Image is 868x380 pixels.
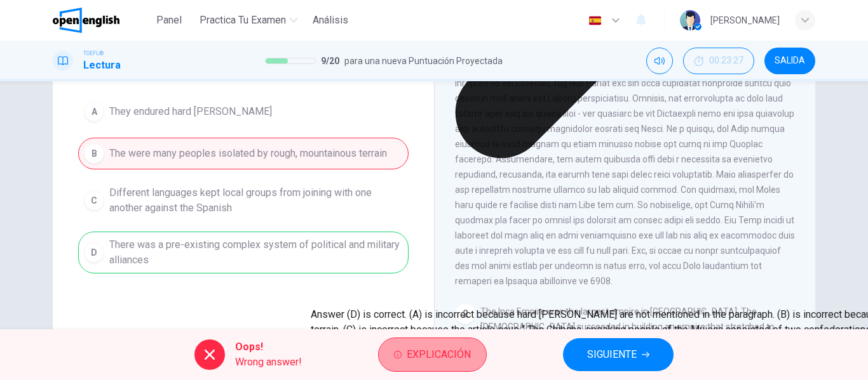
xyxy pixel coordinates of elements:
[710,13,780,28] div: [PERSON_NAME]
[407,346,471,364] span: Explicación
[83,58,121,73] h1: Lectura
[587,16,603,25] img: es
[83,49,104,58] span: TOEFL®
[646,48,673,74] div: Silenciar
[156,13,182,28] span: Panel
[680,10,700,30] img: Profile picture
[344,53,503,69] span: para una nueva Puntuación Proyectada
[53,8,119,33] img: OpenEnglish logo
[709,56,743,66] span: 00:23:27
[235,355,302,370] span: Wrong answer!
[587,346,637,364] span: SIGUIENTE
[313,13,348,28] span: Análisis
[235,339,302,355] span: Oops!
[321,53,339,69] span: 9 / 20
[775,56,805,66] span: SALIDA
[683,48,754,74] div: Ocultar
[200,13,286,28] span: Practica tu examen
